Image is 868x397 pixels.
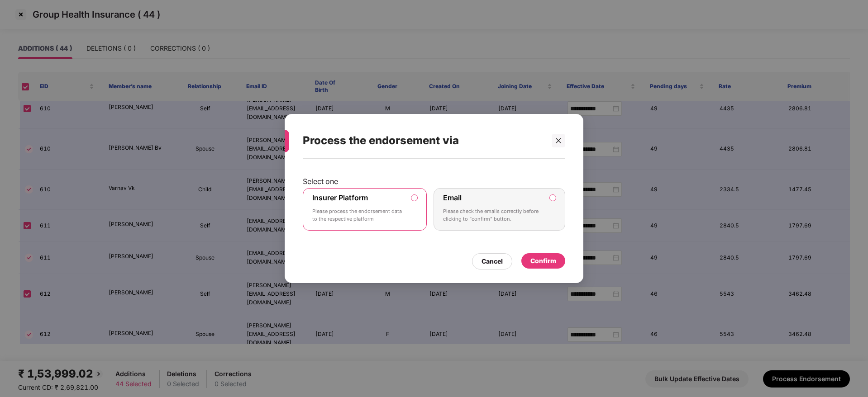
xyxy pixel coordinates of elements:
label: Insurer Platform [312,193,368,202]
div: Confirm [530,256,556,266]
span: close [555,137,562,144]
p: Select one [303,177,565,186]
p: Please check the emails correctly before clicking to “confirm” button. [443,208,543,223]
input: EmailPlease check the emails correctly before clicking to “confirm” button. [550,195,556,201]
div: Cancel [482,256,503,266]
input: Insurer PlatformPlease process the endorsement data to the respective platform [411,195,417,201]
p: Please process the endorsement data to the respective platform [312,208,405,223]
label: Email [443,193,462,202]
div: Process the endorsement via [303,123,544,158]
